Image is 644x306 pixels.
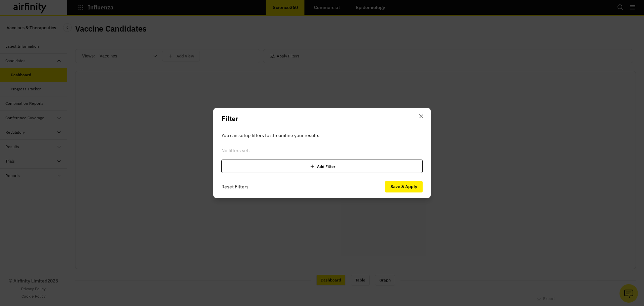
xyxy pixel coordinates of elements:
[221,181,249,192] button: Reset Filters
[416,111,427,122] button: Close
[221,132,423,139] p: You can setup filters to streamline your results.
[221,160,423,173] div: Add Filter
[213,108,431,129] header: Filter
[385,181,423,192] button: Save & Apply
[221,147,423,154] div: No filters set.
